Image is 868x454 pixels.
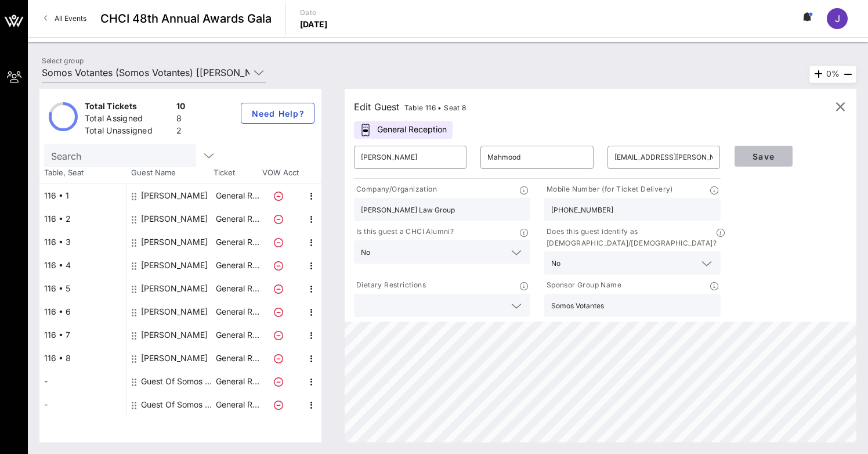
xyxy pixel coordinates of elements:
p: General R… [214,347,261,370]
span: Ticket [214,167,260,179]
div: Total Tickets [85,100,172,115]
span: Need Help? [251,109,305,118]
p: [DATE] [300,19,328,30]
div: Carla Rivas-D'Amico [141,323,208,347]
button: Need Help? [241,103,314,124]
span: Table 116 • Seat 8 [404,103,466,112]
p: General R… [214,300,261,323]
div: No [354,240,530,264]
div: - [39,393,126,416]
div: Emmy Ruiz [141,300,208,323]
span: All Events [55,14,86,23]
span: CHCI 48th Annual Awards Gala [100,10,272,27]
div: Guest Of Somos Votantes [141,393,214,416]
div: J [827,8,848,29]
div: General Reception [354,121,453,139]
p: General R… [214,277,261,300]
div: - [39,370,126,393]
p: Company/Organization [354,183,437,196]
div: Total Unassigned [85,125,172,139]
div: No [544,251,721,275]
div: 8 [176,113,186,127]
div: Emmanuelle Leal-Santillan [141,254,208,277]
div: 116 • 3 [39,230,126,254]
div: 116 • 1 [39,184,126,207]
button: Save [735,146,793,167]
div: 116 • 5 [39,277,126,300]
div: Sarah Mahmood [141,347,208,370]
div: Melissa Morales [141,184,208,207]
p: Date [300,7,328,19]
p: General R… [214,323,261,347]
div: Joe Gallant [141,207,208,230]
input: Email* [614,148,713,167]
div: 116 • 2 [39,207,126,230]
div: Guest Of Somos Votantes [141,370,214,393]
p: Sponsor Group Name [544,279,621,291]
span: Table, Seat [39,167,126,179]
p: General R… [214,207,261,230]
div: 116 • 7 [39,323,126,347]
div: Miguel Avitia [141,230,208,254]
p: General R… [214,370,261,393]
p: General R… [214,393,261,416]
p: Mobile Number (for Ticket Delivery) [544,183,673,196]
div: 2 [176,125,186,139]
div: No [551,260,560,268]
a: All Events [37,9,93,28]
p: Does this guest identify as [DEMOGRAPHIC_DATA]/[DEMOGRAPHIC_DATA]? [544,226,717,249]
div: Total Assigned [85,113,172,127]
div: 0% [809,66,856,83]
div: Laura Hernandez [141,277,208,300]
div: No [361,248,370,257]
div: 10 [176,100,186,115]
p: General R… [214,184,261,207]
div: 116 • 8 [39,347,126,370]
div: 116 • 4 [39,254,126,277]
span: VOW Acct [260,167,301,179]
input: Last Name* [487,148,586,167]
p: Dietary Restrictions [354,279,426,291]
span: Save [744,152,783,161]
p: Is this guest a CHCI Alumni? [354,226,454,238]
span: Guest Name [126,167,214,179]
div: Edit Guest [354,99,466,115]
label: Select group [42,56,84,65]
input: First Name* [361,148,460,167]
p: General R… [214,230,261,254]
p: General R… [214,254,261,277]
span: J [835,13,840,24]
div: 116 • 6 [39,300,126,323]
